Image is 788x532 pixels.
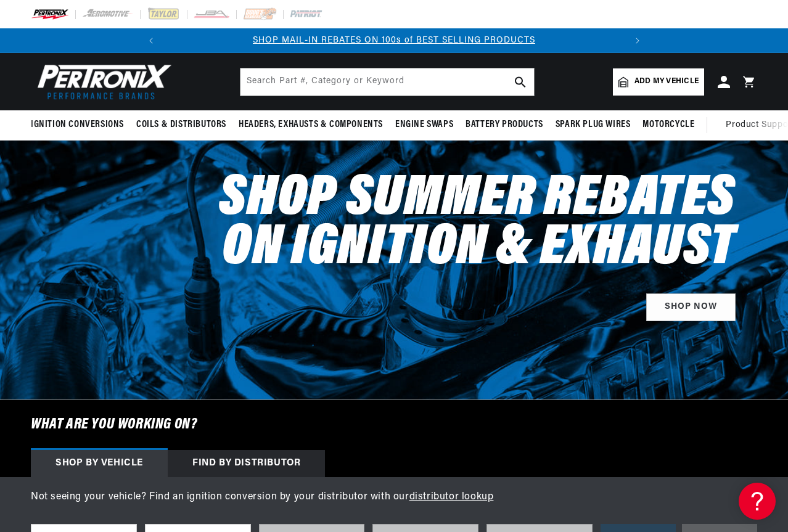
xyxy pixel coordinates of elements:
[549,110,637,139] summary: Spark Plug Wires
[163,34,625,47] div: Announcement
[136,118,226,131] span: Coils & Distributors
[636,110,700,139] summary: Motorcycle
[459,110,549,139] summary: Battery Products
[625,28,650,53] button: Translation missing: en.sections.announcements.next_announcement
[507,68,534,96] button: search button
[232,110,389,139] summary: Headers, Exhausts & Components
[31,60,173,103] img: Pertronix
[168,450,325,477] div: Find by Distributor
[409,492,494,502] a: distributor lookup
[31,118,124,131] span: Ignition Conversions
[31,110,130,139] summary: Ignition Conversions
[646,293,736,321] a: SHOP NOW
[613,68,704,96] a: Add my vehicle
[130,110,232,139] summary: Coils & Distributors
[642,118,694,131] span: Motorcycle
[253,36,535,45] a: SHOP MAIL-IN REBATES ON 100s of BEST SELLING PRODUCTS
[556,118,631,131] span: Spark Plug Wires
[466,118,543,131] span: Battery Products
[634,76,699,88] span: Add my vehicle
[163,34,625,47] div: 1 of 2
[31,450,168,477] div: Shop by vehicle
[395,118,453,131] span: Engine Swaps
[240,68,534,96] input: Search Part #, Category or Keyword
[31,489,757,505] p: Not seeing your vehicle? Find an ignition conversion by your distributor with our
[239,118,383,131] span: Headers, Exhausts & Components
[389,110,459,139] summary: Engine Swaps
[219,175,736,274] h2: Shop Summer Rebates on Ignition & Exhaust
[139,28,163,53] button: Translation missing: en.sections.announcements.previous_announcement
